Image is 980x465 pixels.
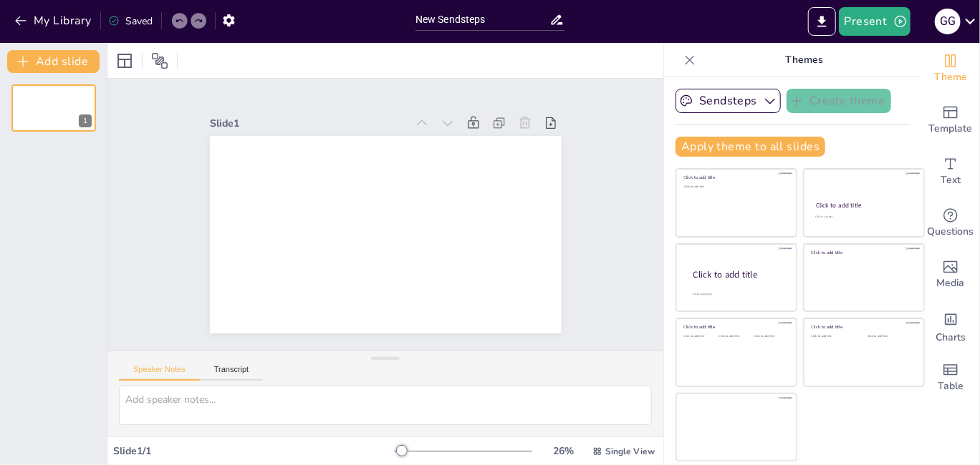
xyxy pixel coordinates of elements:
[812,335,857,338] div: Click to add text
[928,224,974,240] span: Questions
[787,89,891,113] button: Create theme
[839,7,911,36] button: Present
[113,49,136,72] div: Layout
[935,7,961,36] button: G G
[922,94,979,146] div: Add ready made slides
[219,99,416,133] div: Slide 1
[693,292,784,295] div: Click to add body
[922,197,979,249] div: Get real-time input from your audience
[868,335,913,338] div: Click to add text
[812,250,914,255] div: Click to add title
[11,9,97,32] button: My Library
[937,275,965,291] span: Media
[922,146,979,197] div: Add text boxes
[936,330,966,346] span: Charts
[119,365,200,381] button: Speaker Notes
[808,7,836,36] button: Export to PowerPoint
[922,352,979,403] div: Add a table
[108,14,153,28] div: Saved
[812,324,914,330] div: Click to add title
[719,335,751,338] div: Click to add text
[684,324,787,330] div: Click to add title
[11,84,96,132] div: 1
[113,444,395,458] div: Slide 1 / 1
[935,9,961,34] div: G G
[934,69,967,85] span: Theme
[415,9,549,30] input: Insert title
[79,114,92,127] div: 1
[701,43,908,77] p: Themes
[922,249,979,300] div: Add images, graphics, shapes or video
[941,172,961,188] span: Text
[922,300,979,352] div: Add charts and graphs
[547,444,581,458] div: 26 %
[676,89,781,113] button: Sendsteps
[754,335,787,338] div: Click to add text
[684,175,787,180] div: Click to add title
[684,185,787,189] div: Click to add text
[929,121,973,137] span: Template
[693,268,785,280] div: Click to add title
[922,43,979,94] div: Change the overall theme
[200,365,264,381] button: Transcript
[7,50,100,73] button: Add slide
[684,335,716,338] div: Click to add text
[815,215,911,219] div: Click to add text
[938,378,964,394] span: Table
[605,446,655,457] span: Single View
[676,137,825,157] button: Apply theme to all slides
[816,201,911,210] div: Click to add title
[151,52,168,69] span: Position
